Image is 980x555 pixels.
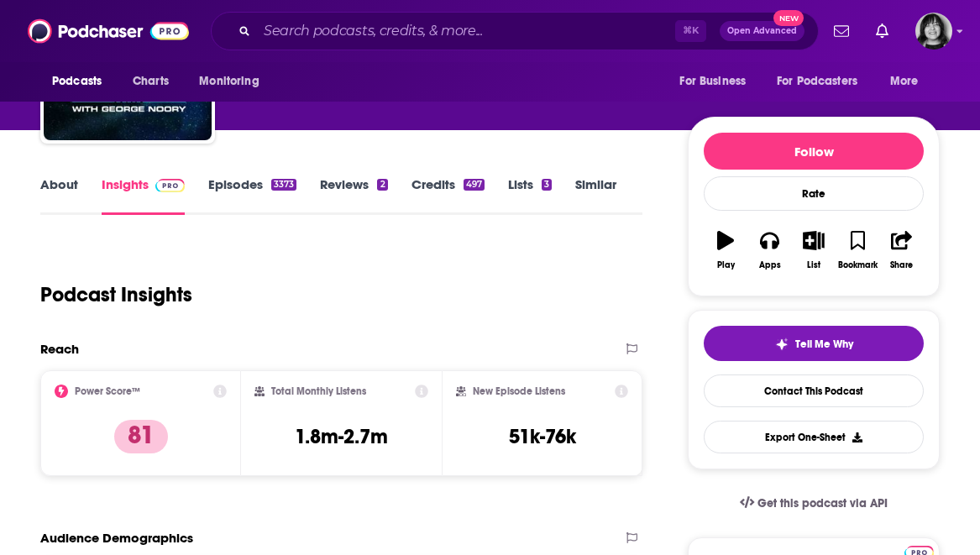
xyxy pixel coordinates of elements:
[211,12,819,50] div: Search podcasts, credits, & more...
[915,13,952,50] span: Logged in as parkdalepublicity1
[114,420,168,453] p: 81
[704,421,924,453] button: Export One-Sheet
[40,341,79,357] h2: Reach
[122,65,179,97] a: Charts
[464,179,485,191] div: 497
[720,21,804,41] button: Open AdvancedNew
[509,424,576,449] h3: 51k-76k
[807,260,820,270] div: List
[773,10,804,26] span: New
[508,176,552,215] a: Lists3
[675,20,706,42] span: ⌘ K
[575,176,616,215] a: Similar
[271,179,296,191] div: 3373
[473,385,565,397] h2: New Episode Listens
[668,65,767,97] button: open menu
[759,260,781,270] div: Apps
[320,176,387,215] a: Reviews2
[880,220,924,280] button: Share
[747,220,791,280] button: Apps
[838,260,878,270] div: Bookmark
[102,176,185,215] a: InsightsPodchaser Pro
[775,338,789,351] img: tell me why sparkle
[40,530,193,546] h2: Audience Demographics
[28,15,189,47] img: Podchaser - Follow, Share and Rate Podcasts
[726,483,901,524] a: Get this podcast via API
[890,260,913,270] div: Share
[777,70,857,93] span: For Podcasters
[766,65,882,97] button: open menu
[295,424,388,449] h3: 1.8m-2.7m
[199,70,259,93] span: Monitoring
[915,13,952,50] img: User Profile
[377,179,387,191] div: 2
[542,179,552,191] div: 3
[75,385,140,397] h2: Power Score™
[915,13,952,50] button: Show profile menu
[727,27,797,35] span: Open Advanced
[40,282,192,307] h1: Podcast Insights
[704,326,924,361] button: tell me why sparkleTell Me Why
[679,70,746,93] span: For Business
[271,385,366,397] h2: Total Monthly Listens
[890,70,919,93] span: More
[827,17,856,45] a: Show notifications dropdown
[40,65,123,97] button: open menu
[411,176,485,215] a: Credits497
[757,496,888,510] span: Get this podcast via API
[717,260,735,270] div: Play
[704,374,924,407] a: Contact This Podcast
[257,18,675,45] input: Search podcasts, credits, & more...
[187,65,280,97] button: open menu
[133,70,169,93] span: Charts
[208,176,296,215] a: Episodes3373
[704,133,924,170] button: Follow
[792,220,836,280] button: List
[704,176,924,211] div: Rate
[40,176,78,215] a: About
[836,220,879,280] button: Bookmark
[878,65,940,97] button: open menu
[704,220,747,280] button: Play
[52,70,102,93] span: Podcasts
[155,179,185,192] img: Podchaser Pro
[795,338,853,351] span: Tell Me Why
[869,17,895,45] a: Show notifications dropdown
